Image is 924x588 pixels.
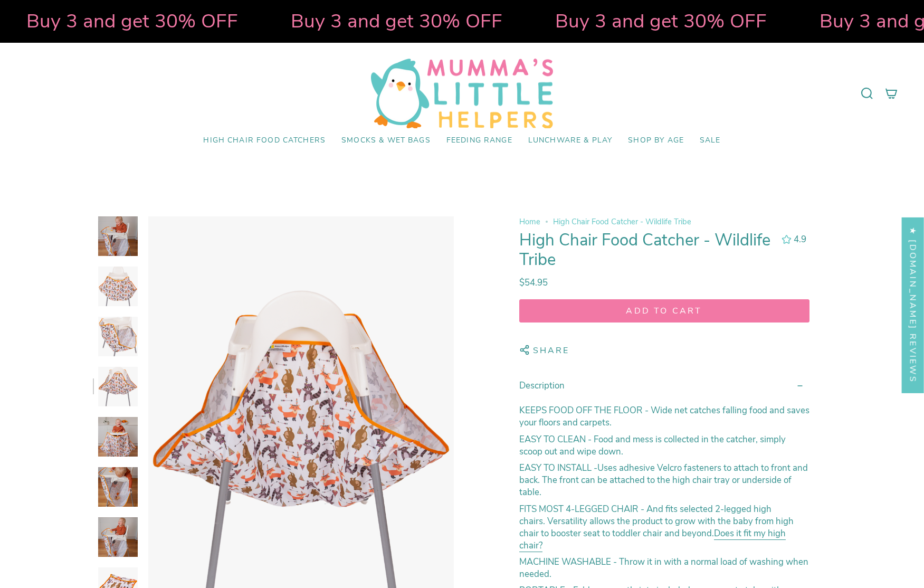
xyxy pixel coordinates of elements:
strong: KEEPS FOOD OFF THE FLOOR [519,405,645,417]
p: - And fits selected 2-legged high chairs. Versatility allows the product to grow with the baby fr... [519,503,809,552]
strong: Buy 3 and get 30% OFF [289,8,501,34]
a: SALE [692,128,729,153]
p: - Throw it in with a normal load of washing when needed. [519,556,809,580]
button: 4.92 out of 5.0 stars [776,232,809,246]
span: $54.95 [519,277,548,289]
strong: Buy 3 and get 30% OFF [25,8,236,34]
span: Feeding Range [446,136,512,145]
p: - [519,462,809,499]
span: Lunchware & Play [528,136,612,145]
strong: EASY TO CLEAN - [519,433,594,445]
strong: FITS MOST 4-LEGGED CHAIR [519,503,641,515]
a: Does it fit my high chair? [519,527,786,554]
span: 4.9 [794,233,806,245]
div: Click to open Judge.me floating reviews tab [902,217,924,393]
h1: High Chair Food Catcher - Wildlife Tribe [519,231,773,270]
img: Mumma’s Little Helpers [371,59,553,128]
a: Feeding Range [439,128,520,153]
a: Lunchware & Play [520,128,620,153]
span: Share [533,345,570,359]
a: Smocks & Wet Bags [334,128,439,153]
span: Smocks & Wet Bags [341,136,431,145]
a: Home [519,216,540,227]
span: Add to cart [529,305,799,317]
span: High Chair Food Catcher - Wildlife Tribe [553,216,691,227]
span: SALE [700,136,721,145]
strong: EASY TO INSTALL [519,462,592,475]
span: High Chair Food Catchers [203,136,326,145]
button: Add to cart [519,299,809,323]
span: Uses adhesive Velcro fasteners to attach to front and back. The front can be attached to the high... [519,462,808,499]
summary: Description [519,371,809,400]
button: Share [519,339,570,362]
a: Shop by Age [620,128,692,153]
p: Food and mess is collected in the catcher, simply scoop out and wipe down. [519,433,809,458]
span: Shop by Age [628,136,684,145]
a: High Chair Food Catchers [195,128,334,153]
strong: Buy 3 and get 30% OFF [554,8,765,34]
p: - Wide net catches falling food and saves your floors and carpets. [519,405,809,429]
strong: MACHINE WASHABLE [519,556,613,568]
div: 4.92 out of 5.0 stars [782,235,791,244]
